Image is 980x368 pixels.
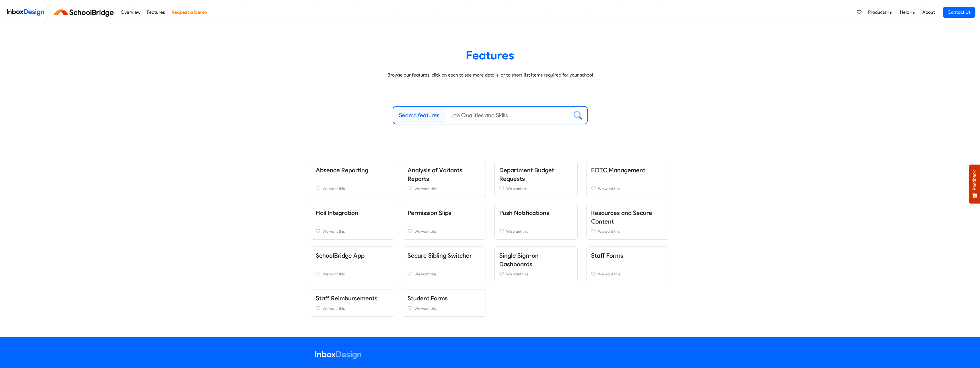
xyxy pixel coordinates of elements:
a: We want this [591,185,665,192]
a: We want this [591,228,665,235]
label: Search features [399,111,439,120]
a: We want this [408,271,481,277]
input: Job Qualities and Skills [445,107,569,124]
span: We want this [414,306,437,311]
a: We want this [408,305,481,312]
a: Products [866,7,895,18]
a: We want this [316,271,389,277]
a: Help [898,7,917,18]
a: SchoolBridge App [316,252,365,259]
a: Department Budget Requests [499,167,554,182]
p: Browse our features, click on each to see more details, or to short-list items required for your ... [315,72,665,79]
a: Hail Integration [316,209,358,216]
a: Request a Demo [170,7,208,18]
span: Feedback [972,170,977,190]
span: We want this [506,272,528,276]
span: We want this [323,229,345,234]
button: Feedback - Show survey [969,165,980,203]
div: Secure Sibling Switcher [398,246,490,282]
a: We want this [316,305,389,312]
span: We want this [506,229,528,234]
a: Features [145,7,167,18]
div: Absence Reporting [307,161,398,197]
span: Products [868,9,889,16]
a: Permission Slips [408,209,451,216]
span: We want this [598,272,620,276]
div: Analysis of Variants Reports [398,161,490,197]
a: We want this [316,228,389,235]
div: Department Budget Requests [490,161,582,197]
img: schoolbridge logo [53,5,117,19]
div: Staff Forms [582,246,674,282]
span: We want this [506,186,528,191]
a: Student Forms [408,295,448,302]
span: We want this [414,272,437,276]
a: Absence Reporting [316,167,368,174]
a: Analysis of Variants Reports [408,167,462,182]
a: Staff Forms [591,252,623,259]
a: Resources and Secure Content [591,209,652,225]
a: We want this [316,185,389,192]
span: We want this [323,186,345,191]
a: We want this [408,185,481,192]
a: We want this [499,185,573,192]
span: We want this [598,186,620,191]
span: We want this [414,186,437,191]
heading: Features [315,48,665,62]
div: Hail Integration [307,204,398,240]
div: SchoolBridge App [307,246,398,282]
a: About [921,7,936,18]
span: Help [900,9,911,16]
img: logo_inboxdesign_white.svg [315,351,361,359]
div: Resources and Secure Content [582,204,674,240]
span: We want this [323,272,345,276]
a: Contact Us [943,7,975,18]
a: Push Notifications [499,209,549,216]
div: Permission Slips [398,204,490,240]
span: We want this [414,229,437,234]
span: We want this [598,229,620,234]
div: Staff Reimbursements [307,289,398,317]
div: EOTC Management [582,161,674,197]
a: We want this [408,228,481,235]
div: Student Forms [398,289,490,317]
a: We want this [591,271,665,277]
a: We want this [499,271,573,277]
a: Secure Sibling Switcher [408,252,472,259]
span: We want this [323,306,345,311]
a: Single Sign-on Dashboards [499,252,539,268]
a: Staff Reimbursements [316,295,377,302]
div: Single Sign-on Dashboards [490,246,582,282]
a: We want this [499,228,573,235]
a: Overview [119,7,142,18]
a: EOTC Management [591,167,645,174]
div: Push Notifications [490,204,582,240]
